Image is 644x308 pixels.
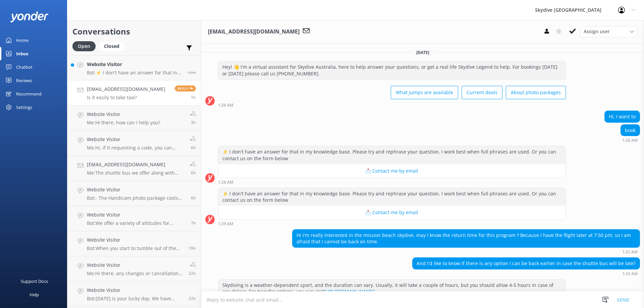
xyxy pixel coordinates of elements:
h4: Website Visitor [87,211,186,219]
p: Me: The shuttle bus we offer along with [GEOGRAPHIC_DATA] are included in the price of the skydiv... [87,170,185,176]
p: Bot: - The Handicam photo package costs $129 per person and includes photos of your entire experi... [87,195,186,201]
strong: 1:29 AM [218,222,233,226]
a: Website VisitorMe:Hi, if it requesting a code, you can email us and we will look into it for you6h [67,131,201,156]
div: Recommend [16,87,42,101]
p: Me: Hi, if it requesting a code, you can email us and we will look into it for you [87,145,185,151]
div: Hi I'm really interested in the mission beach skydive, may I know the return time for this progra... [292,230,640,247]
h4: Website Visitor [87,236,183,244]
a: [EMAIL_ADDRESS][DOMAIN_NAME]Is it easily to take taxi?Reply1h [67,80,201,106]
div: Sep 14 2025 01:28am (UTC +10:00) Australia/Brisbane [621,138,640,142]
span: Sep 14 2025 12:49pm (UTC +10:00) Australia/Brisbane [191,95,196,100]
h4: Website Visitor [87,186,186,193]
p: Bot: ⚡ I don't have an answer for that in my knowledge base. Please try and rephrase your questio... [87,70,182,76]
a: Website VisitorBot:When you start to tumble out of the sky, you know immediately the feeling is u... [67,231,201,256]
div: Home [16,34,29,47]
p: Is it easily to take taxi? [87,95,165,101]
div: Sep 14 2025 01:28am (UTC +10:00) Australia/Brisbane [218,103,566,107]
div: Sep 14 2025 01:29am (UTC +10:00) Australia/Brisbane [218,221,566,226]
div: Settings [16,101,32,114]
a: Website VisitorBot:[DATE] is your lucky day. We have exclusive offers when you book direct! Visit... [67,282,201,307]
div: Open [72,41,96,51]
div: Hi, I want to [605,111,640,122]
div: Assign User [580,26,637,37]
p: Me: Hi there, any changes or cancellation need at least 24 hour notice, otherwise it will lead to... [87,270,183,276]
h4: [EMAIL_ADDRESS][DOMAIN_NAME] [87,85,165,93]
a: Open [72,42,99,50]
button: Current deals [462,86,502,99]
span: Assign user [584,28,610,35]
img: yonder-white-logo.png [10,11,49,22]
div: Hey! 👋 I'm a virtual assistant for Skydive Australia, here to help answer your questions, or get ... [218,61,566,79]
div: ⚡ I don't have an answer for that in my knowledge base. Please try and rephrase your question, I ... [218,146,566,164]
h4: Website Visitor [87,136,185,143]
span: Sep 14 2025 06:58am (UTC +10:00) Australia/Brisbane [191,195,196,201]
div: Inbox [16,47,29,60]
span: Sep 13 2025 03:15pm (UTC +10:00) Australia/Brisbane [189,270,196,276]
a: [EMAIL_ADDRESS][DOMAIN_NAME]Me:The shuttle bus we offer along with [GEOGRAPHIC_DATA] are included... [67,156,201,181]
span: Sep 14 2025 07:28am (UTC +10:00) Australia/Brisbane [191,145,196,150]
a: Website VisitorBot:⚡ I don't have an answer for that in my knowledge base. Please try and rephras... [67,55,201,80]
h4: Website Visitor [87,261,183,269]
span: Sep 14 2025 10:01am (UTC +10:00) Australia/Brisbane [191,120,196,125]
button: What jumps are available [391,86,458,99]
h4: [EMAIL_ADDRESS][DOMAIN_NAME] [87,161,185,168]
span: Sep 14 2025 01:54pm (UTC +10:00) Australia/Brisbane [187,69,196,75]
p: Me: Hi there, how can I help you? [87,120,160,126]
p: Bot: [DATE] is your lucky day. We have exclusive offers when you book direct! Visit our specials ... [87,296,183,302]
button: About photo packages [506,86,566,99]
h4: Website Visitor [87,287,183,294]
h3: [EMAIL_ADDRESS][DOMAIN_NAME] [208,27,300,36]
div: Support Docs [21,274,48,288]
div: Skydiving is a weather-dependent sport, and the duration can vary. Usually, it will take a couple... [218,280,566,297]
strong: 1:32 AM [622,250,638,254]
div: Help [30,288,39,301]
a: Website VisitorBot:- The Handicam photo package costs $129 per person and includes photos of your... [67,181,201,206]
h4: Website Visitor [87,111,160,118]
a: Website VisitorMe:Hi there, any changes or cancellation need at least 24 hour notice, otherwise i... [67,256,201,282]
strong: 1:33 AM [622,272,638,276]
div: Reviews [16,74,32,87]
a: Closed [99,42,128,50]
p: Bot: We offer a variety of altitudes for skydiving, with all dropzones providing jumps up to 15,0... [87,220,186,226]
div: Closed [99,41,124,51]
strong: 1:28 AM [622,138,638,142]
span: Sep 14 2025 06:41am (UTC +10:00) Australia/Brisbane [191,220,196,226]
div: book [621,125,640,136]
button: 📩 Contact me by email [218,164,566,178]
strong: 1:28 AM [218,180,233,184]
div: Sep 14 2025 01:28am (UTC +10:00) Australia/Brisbane [218,180,566,184]
span: Sep 14 2025 07:23am (UTC +10:00) Australia/Brisbane [191,170,196,176]
h2: Conversations [72,25,196,38]
div: ⚡ I don't have an answer for that in my knowledge base. Please try and rephrase your question, I ... [218,188,566,206]
button: 📩 Contact me by email [218,206,566,219]
span: Sep 13 2025 03:13pm (UTC +10:00) Australia/Brisbane [189,296,196,301]
h4: Website Visitor [87,61,182,68]
a: [URL][DOMAIN_NAME]. [324,288,376,295]
span: [DATE] [412,50,433,55]
div: Sep 14 2025 01:33am (UTC +10:00) Australia/Brisbane [412,271,640,276]
p: Bot: When you start to tumble out of the sky, you know immediately the feeling is unbeatable. Irr... [87,245,183,251]
strong: 1:28 AM [218,103,233,107]
span: Reply [175,85,196,91]
div: Chatbot [16,60,33,74]
div: Sep 14 2025 01:32am (UTC +10:00) Australia/Brisbane [292,249,640,254]
span: Sep 13 2025 05:59pm (UTC +10:00) Australia/Brisbane [189,245,196,251]
a: Website VisitorBot:We offer a variety of altitudes for skydiving, with all dropzones providing ju... [67,206,201,231]
div: And I'd like to know if there is any option I can be back earlier in case the shuttle bus will be... [413,258,640,269]
a: Website VisitorMe:Hi there, how can I help you?3h [67,106,201,131]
